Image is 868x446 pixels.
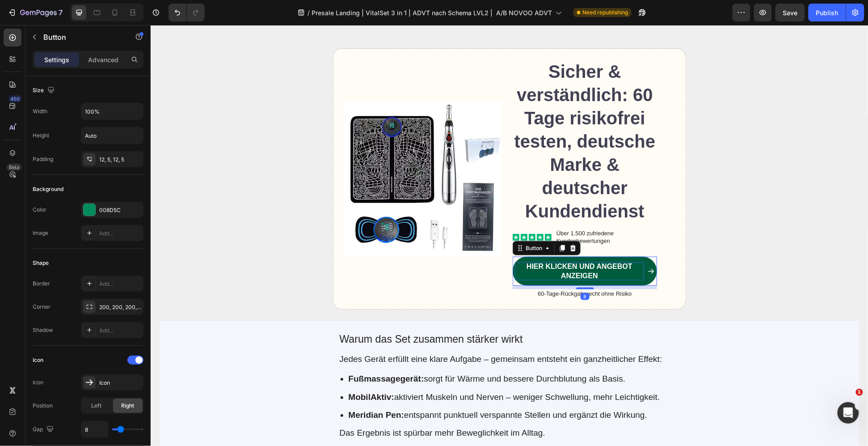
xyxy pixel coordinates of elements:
div: Icon [33,378,43,387]
button: 7 [4,4,67,21]
span: Right [122,402,135,410]
div: Icon [99,379,141,387]
b: Fußmassagegerät: [198,349,274,358]
div: Beta [7,164,21,171]
div: Add... [99,280,141,288]
div: Icon [33,356,43,364]
li: aktiviert Muskeln und Nerven – weniger Schwellung, mehr Leichtigkeit. [198,365,529,380]
div: Shape [33,259,49,267]
a: Hier klicken und Angebot anzeigen [362,232,506,261]
div: Height [33,132,49,140]
div: 60-Tage-Rückgaberecht ohne Risiko [362,264,506,274]
div: Über 1.500 zufriedene Kundenbewertungen [405,204,506,221]
div: Gap [33,424,55,436]
input: Auto [81,103,143,119]
p: Sicher & verständlich: 60 Tage risikofrei testen, deutsche Marke & deutscher Kundendienst [363,35,506,198]
div: Image [33,229,48,237]
div: Undo/Redo [169,4,205,21]
div: Shadow [33,326,53,334]
div: Position [33,402,53,410]
button: Save [775,4,805,21]
p: 7 [59,7,63,18]
div: Size [33,85,56,97]
div: Add... [99,327,141,335]
span: Presale Landing | VitalSet 3 in 1 | ADVT nach Schema LVL2 | A/B NOVOO ADVT [312,8,552,17]
span: Left [92,402,102,410]
span: Save [783,9,798,17]
div: 8 [430,268,439,275]
b: Meridian Pen: [198,385,254,395]
div: Background [33,185,63,193]
p: Jedes Gerät erfüllt eine klare Aufgabe – gemeinsam entsteht ein ganzheitlicher Effekt: [189,327,529,342]
span: / [308,8,310,17]
div: Button [373,219,393,227]
p: Advanced [88,55,118,64]
div: Add... [99,229,141,238]
div: 200, 200, 200, 200 [99,303,141,311]
input: Auto [81,127,143,144]
button: Publish [809,4,846,21]
input: Auto [81,421,108,438]
iframe: Intercom live chat [838,402,859,424]
h3: Warum das Set zusammen stärker wirkt [189,306,529,322]
span: 1 [856,389,863,396]
strong: Hier klicken und Angebot anzeigen [376,238,482,255]
b: MobilAktiv: [198,367,244,377]
div: 12, 5, 12, 5 [99,156,141,164]
div: Corner [33,303,51,311]
p: Das Ergebnis ist spürbar mehr Beweglichkeit im Alltag. [189,400,529,416]
span: Need republishing [582,8,628,17]
img: gempages_574830169965986928-e72a189b-5a4b-4eec-9d3d-113b0048e305.jpg [193,76,351,231]
div: 008D5C [99,206,141,214]
li: sorgt für Wärme und bessere Durchblutung als Basis. [198,346,529,361]
div: Padding [33,155,53,163]
div: Color [33,206,46,214]
div: Border [33,280,50,288]
p: Button [43,32,119,42]
div: Publish [816,8,839,17]
div: Width [33,107,47,115]
li: entspannt punktuell verspannte Stellen und ergänzt die Wirkung. [198,382,529,398]
div: 450 [8,95,21,102]
p: Settings [44,55,69,64]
